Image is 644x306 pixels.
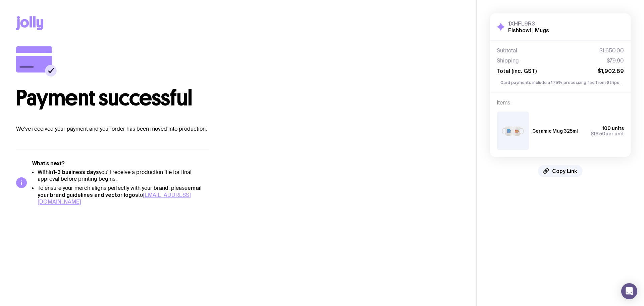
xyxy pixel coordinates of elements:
[621,283,637,299] div: Open Intercom Messenger
[602,126,624,131] span: 100 units
[591,131,624,136] span: per unit
[552,168,577,174] span: Copy Link
[508,27,549,34] h2: Fishbowl | Mugs
[497,80,624,86] p: Card payments include a 1.75% processing fee from Stripe.
[53,169,99,175] strong: 1-3 business days
[16,87,460,109] h1: Payment successful
[591,131,605,136] span: $16.50
[38,185,202,198] strong: email your brand guidelines and vector logos
[598,68,624,74] span: $1,902.89
[599,47,624,54] span: $1,650.00
[497,57,519,64] span: Shipping
[532,128,578,134] h3: Ceramic Mug 325ml
[16,125,460,133] p: We’ve received your payment and your order has been moved into production.
[508,20,549,27] h3: 1XHFL9R3
[497,47,517,54] span: Subtotal
[538,165,583,177] button: Copy Link
[497,68,537,74] span: Total (inc. GST)
[38,191,191,205] a: [EMAIL_ADDRESS][DOMAIN_NAME]
[38,184,209,205] li: To ensure your merch aligns perfectly with your brand, please to
[38,169,209,182] li: Within you'll receive a production file for final approval before printing begins.
[497,99,624,106] h4: Items
[32,160,209,167] h5: What’s next?
[607,57,624,64] span: $79.90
